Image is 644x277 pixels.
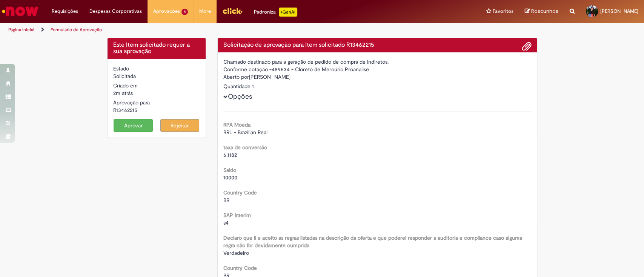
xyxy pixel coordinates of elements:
button: Rejeitar [160,119,200,132]
time: 29/08/2025 11:37:34 [113,90,133,96]
span: BRL - Brazilian Real [223,129,267,136]
button: Aprovar [114,119,153,132]
img: click_logo_yellow_360x200.png [222,5,243,17]
label: Aprovação para [113,99,150,106]
b: RPA Moeda [223,121,251,128]
h4: Solicitação de aprovação para Item solicitado R13462215 [223,42,531,49]
span: Favoritos [493,8,513,15]
div: Padroniza [254,8,297,17]
a: Página inicial [8,27,34,33]
b: taxa de conversão [223,144,267,151]
div: [PERSON_NAME] [223,73,531,83]
span: 2m atrás [113,90,133,96]
span: 6.1182 [223,152,237,158]
b: Declaro que li e aceito as regras listadas na descrição da oferta e que poderei responder a audit... [223,234,522,249]
p: +GenAi [279,8,297,17]
label: Criado em [113,82,138,89]
span: s4 [223,219,229,226]
label: Aberto por [223,73,249,81]
div: Conforme cotação -489534 - Cloreto de Mercúrio Proanalise [223,66,531,73]
span: Rascunhos [531,8,558,15]
div: Solicitada [113,72,200,80]
span: Verdadeiro [223,249,249,256]
b: SAP Interim [223,212,251,219]
a: Formulário de Aprovação [51,27,102,33]
span: 4 [181,9,188,15]
span: More [199,8,211,15]
div: Quantidade 1 [223,83,531,90]
h4: Este Item solicitado requer a sua aprovação [113,42,200,55]
b: Country Code [223,189,257,196]
span: BR [223,197,229,204]
span: Despesas Corporativas [89,8,142,15]
b: Country Code [223,265,257,271]
span: [PERSON_NAME] [600,8,638,14]
div: Chamado destinado para a geração de pedido de compra de indiretos. [223,58,531,66]
span: 10000 [223,174,237,181]
span: Requisições [52,8,78,15]
label: Estado [113,65,129,72]
img: ServiceNow [1,4,40,19]
span: Aprovações [153,8,180,15]
div: R13462215 [113,106,200,114]
ul: Trilhas de página [6,23,424,37]
a: Rascunhos [525,8,558,15]
b: Saldo [223,167,236,173]
div: 29/08/2025 12:37:34 [113,89,200,97]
